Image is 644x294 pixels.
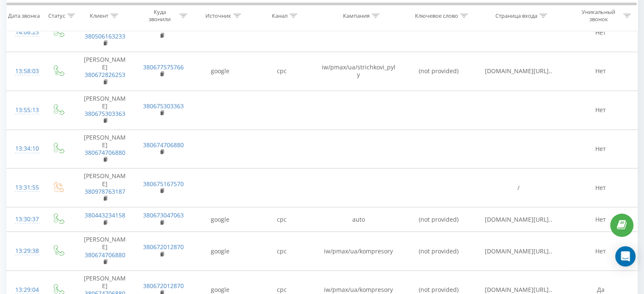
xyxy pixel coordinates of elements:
td: [PERSON_NAME] [75,129,134,168]
div: Источник [205,12,231,19]
td: cpc [251,232,313,271]
div: Статус [48,12,65,19]
td: Нет [564,168,637,207]
div: 13:31:55 [15,179,35,196]
div: Уникальный звонок [576,9,621,23]
td: [PERSON_NAME] [75,232,134,271]
div: 13:34:10 [15,140,35,157]
td: [PERSON_NAME] [75,13,134,52]
a: 380672826253 [85,71,125,79]
td: [PERSON_NAME] [75,52,134,91]
div: 13:58:03 [15,63,35,80]
div: Open Intercom Messenger [615,246,636,267]
div: Кампания [343,12,370,19]
td: iw/pmax/ua/kompresory [313,232,404,271]
td: Нет [564,207,637,232]
td: (not provided) [404,52,473,91]
td: cpc [251,52,313,91]
td: Нет [564,13,637,52]
a: 380677575766 [143,63,184,71]
a: 380506163233 [85,32,125,40]
td: [PERSON_NAME] [75,168,134,207]
a: 380674706880 [143,141,184,149]
td: Нет [564,232,637,271]
span: [DOMAIN_NAME][URL].. [485,67,552,75]
td: (not provided) [404,207,473,232]
td: iw/pmax/ua/strichkovi_pyly [313,52,404,91]
span: [DOMAIN_NAME][URL].. [485,286,552,294]
a: 380506163233 [143,25,184,33]
td: (not provided) [404,232,473,271]
a: 380978763187 [85,187,125,195]
div: Страница входа [495,12,537,19]
div: Ключевое слово [415,12,458,19]
td: Нет [564,129,637,168]
td: / [473,168,564,207]
td: cpc [251,207,313,232]
a: 380675167570 [143,180,184,188]
td: google [189,232,251,271]
a: 380672012870 [143,282,184,290]
a: 380443234158 [85,211,125,219]
a: 380672012870 [143,243,184,251]
td: auto [313,207,404,232]
div: Куда звонили [142,9,178,23]
div: Клиент [90,12,108,19]
td: Нет [564,52,637,91]
td: google [189,207,251,232]
td: Нет [564,91,637,129]
a: 380673047063 [143,211,184,219]
td: [PERSON_NAME] [75,91,134,129]
a: 380674706880 [85,251,125,259]
td: google [189,52,251,91]
div: 14:06:23 [15,24,35,41]
a: 380675303363 [143,102,184,110]
div: Канал [272,12,287,19]
div: 13:55:13 [15,102,35,118]
a: 380675303363 [85,110,125,118]
div: 13:30:37 [15,211,35,228]
a: 380674706880 [85,148,125,157]
div: 13:29:38 [15,243,35,259]
span: [DOMAIN_NAME][URL].. [485,215,552,223]
span: [DOMAIN_NAME][URL].. [485,247,552,255]
div: Дата звонка [8,12,40,19]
